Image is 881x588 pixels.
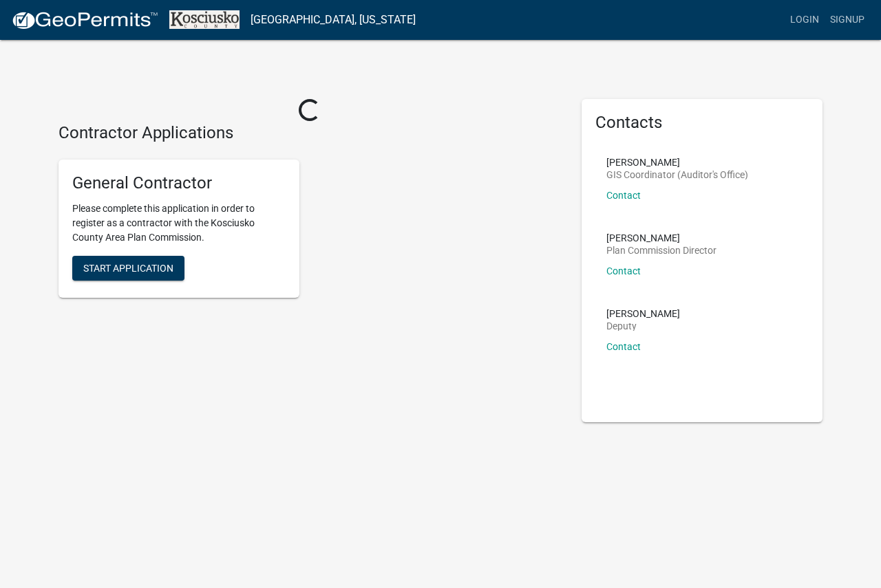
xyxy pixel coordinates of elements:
[785,7,825,33] a: Login
[59,123,561,309] wm-workflow-list-section: Contractor Applications
[606,341,641,352] a: Contact
[825,7,870,33] a: Signup
[606,309,680,318] p: [PERSON_NAME]
[606,190,641,201] a: Contact
[606,157,748,167] p: [PERSON_NAME]
[251,8,416,32] a: [GEOGRAPHIC_DATA], [US_STATE]
[72,173,286,193] h5: General Contractor
[606,170,748,179] p: GIS Coordinator (Auditor's Office)
[169,10,240,29] img: Kosciusko County, Indiana
[59,123,561,143] h4: Contractor Applications
[83,262,173,273] span: Start Application
[72,202,286,245] p: Please complete this application in order to register as a contractor with the Kosciusko County A...
[606,246,717,255] p: Plan Commission Director
[606,233,717,243] p: [PERSON_NAME]
[595,113,809,133] h5: Contacts
[72,256,184,281] button: Start Application
[606,265,641,276] a: Contact
[606,321,680,331] p: Deputy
